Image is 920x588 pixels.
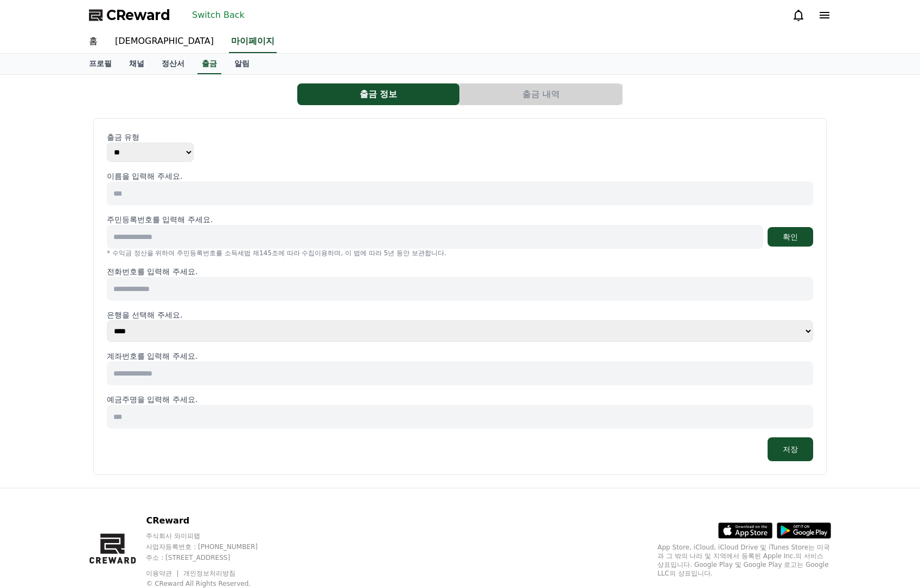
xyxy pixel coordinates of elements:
a: CReward [89,7,170,24]
a: [DEMOGRAPHIC_DATA] [106,30,222,53]
button: Switch Back [188,7,249,24]
p: App Store, iCloud, iCloud Drive 및 iTunes Store는 미국과 그 밖의 나라 및 지역에서 등록된 Apple Inc.의 서비스 상표입니다. Goo... [657,543,831,578]
p: 예금주명을 입력해 주세요. [107,394,813,405]
p: 계좌번호를 입력해 주세요. [107,351,813,361]
p: 주소 : [STREET_ADDRESS] [146,553,278,562]
p: 주식회사 와이피랩 [146,532,278,540]
a: 알림 [226,54,258,74]
button: 확인 [768,227,813,247]
p: 출금 유형 [107,132,813,143]
a: 출금 내역 [460,83,623,105]
p: 전화번호를 입력해 주세요. [107,266,813,277]
a: 개인정보처리방침 [183,570,235,577]
a: 마이페이지 [229,30,277,53]
p: 은행을 선택해 주세요. [107,309,813,320]
button: 출금 정보 [297,83,459,105]
a: 홈 [80,30,106,53]
button: 출금 내역 [460,83,622,105]
button: 저장 [768,437,813,461]
p: * 수익금 정산을 위하여 주민등록번호를 소득세법 제145조에 따라 수집이용하며, 이 법에 따라 5년 동안 보관합니다. [107,249,813,257]
a: 출금 [197,54,221,74]
p: © CReward All Rights Reserved. [146,579,278,588]
p: 주민등록번호를 입력해 주세요. [107,214,213,225]
a: 채널 [120,54,153,74]
p: 이름을 입력해 주세요. [107,171,813,182]
a: 프로필 [80,54,120,74]
a: 이용약관 [146,570,180,577]
span: CReward [106,7,170,24]
a: 정산서 [153,54,193,74]
p: CReward [146,514,278,527]
p: 사업자등록번호 : [PHONE_NUMBER] [146,542,278,551]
